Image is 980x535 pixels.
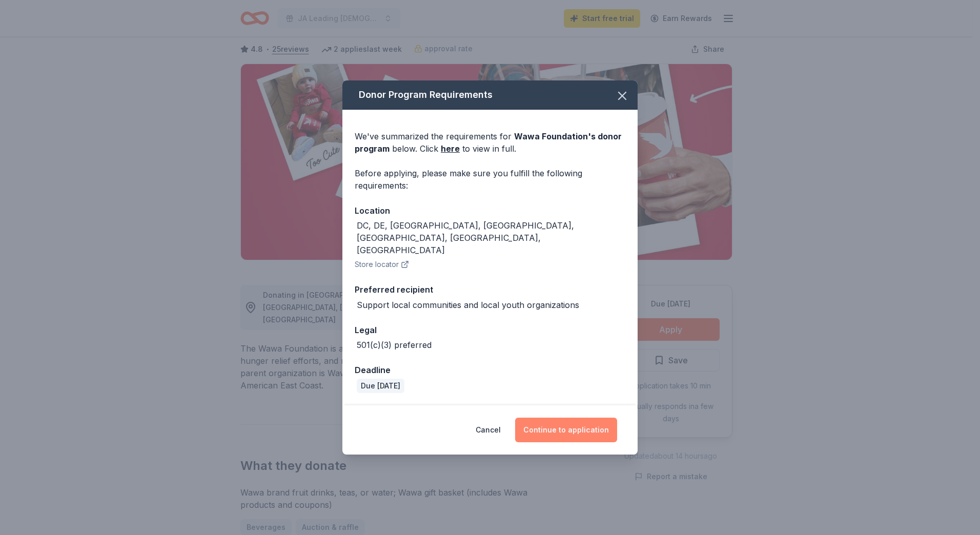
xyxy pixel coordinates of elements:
[355,283,625,296] div: Preferred recipient
[357,219,625,256] div: DC, DE, [GEOGRAPHIC_DATA], [GEOGRAPHIC_DATA], [GEOGRAPHIC_DATA], [GEOGRAPHIC_DATA], [GEOGRAPHIC_D...
[355,167,625,192] div: Before applying, please make sure you fulfill the following requirements:
[441,142,460,155] a: here
[515,418,617,442] button: Continue to application
[355,130,625,155] div: We've summarized the requirements for below. Click to view in full.
[342,80,638,110] div: Donor Program Requirements
[355,323,625,337] div: Legal
[355,204,625,217] div: Location
[355,363,625,377] div: Deadline
[476,418,501,442] button: Cancel
[357,379,404,393] div: Due [DATE]
[357,299,579,311] div: Support local communities and local youth organizations
[357,339,432,351] div: 501(c)(3) preferred
[355,258,409,271] button: Store locator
